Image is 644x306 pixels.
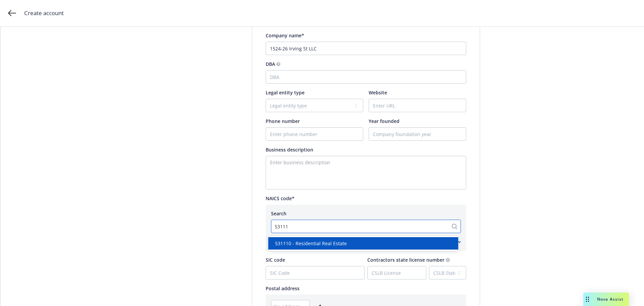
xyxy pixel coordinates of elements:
[266,42,466,55] input: Company name
[266,128,363,140] input: Enter phone number
[368,266,426,279] input: CSLB License
[266,118,300,124] span: Phone number
[266,257,285,263] span: SIC code
[266,32,304,39] span: Company name*
[597,296,624,302] span: Nova Assist
[369,99,466,112] input: Enter URL
[24,9,64,17] span: Create account
[583,293,592,306] div: Drag to move
[271,210,286,217] span: Search
[367,257,444,263] span: Contractors state license number
[369,128,466,140] input: Company foundation year
[583,293,629,306] button: Nova Assist
[369,89,387,96] span: Website
[0,27,644,306] div: ;
[266,61,275,67] span: DBA
[266,156,466,189] textarea: Enter business description
[266,89,305,96] span: Legal entity type
[266,195,294,202] span: NAICS code*
[266,285,300,292] span: Postal address
[369,118,399,124] span: Year founded
[275,240,347,247] span: 531110 - Residential Real Estate
[266,266,364,279] input: SIC Code
[266,146,313,153] span: Business description
[266,70,466,84] input: DBA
